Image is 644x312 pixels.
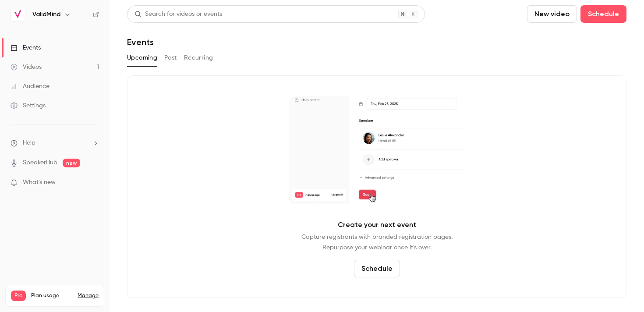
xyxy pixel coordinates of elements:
span: Pro [11,291,26,301]
li: help-dropdown-opener [11,138,99,148]
p: Create your next event [338,220,416,230]
img: ValidMind [11,7,25,21]
button: Upcoming [127,51,157,65]
button: New video [527,5,577,23]
div: Search for videos or events [134,10,222,19]
button: Schedule [580,5,626,23]
h6: ValidMind [32,10,60,19]
div: Audience [11,82,50,91]
iframe: Noticeable Trigger [88,179,99,187]
div: Settings [11,101,46,110]
a: SpeakerHub [23,158,57,167]
div: Events [11,43,41,52]
button: Past [164,51,177,65]
span: new [63,159,80,167]
h1: Events [127,37,154,47]
div: Videos [11,63,42,71]
button: Schedule [354,260,400,277]
a: Manage [78,292,99,299]
span: Help [23,138,35,148]
button: Recurring [184,51,213,65]
span: Plan usage [31,292,72,299]
p: Capture registrants with branded registration pages. Repurpose your webinar once it's over. [301,232,453,253]
span: What's new [23,178,56,187]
